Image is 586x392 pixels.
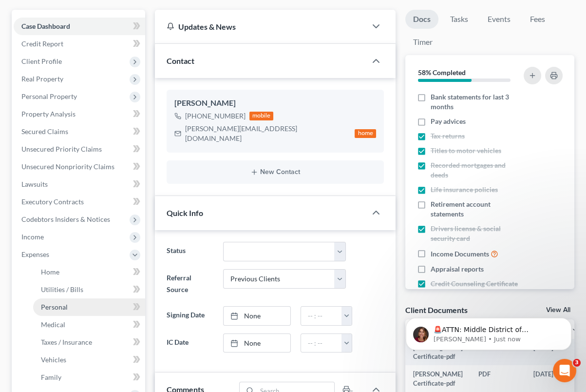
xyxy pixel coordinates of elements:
label: Referral Source [162,269,219,298]
label: Status [162,242,219,261]
span: Executory Contracts [21,197,84,206]
a: Docs [405,10,438,29]
span: Pay advices [431,117,466,126]
a: None [224,307,290,325]
input: -- : -- [301,334,342,353]
button: New Contact [174,168,376,176]
a: Unsecured Priority Claims [14,140,145,158]
a: Taxes / Insurance [33,333,145,351]
a: Vehicles [33,351,145,369]
a: Timer [405,33,440,52]
span: Family [41,373,61,381]
iframe: Intercom notifications message [391,297,586,366]
a: Executory Contracts [14,193,145,211]
span: Income [21,233,44,241]
iframe: Intercom live chat [553,359,576,382]
span: Income Documents [431,249,489,259]
div: Updates & News [167,21,355,32]
span: Medical [41,320,65,329]
span: Case Dashboard [21,22,70,30]
strong: 58% Completed [418,68,466,77]
span: Bank statements for last 3 months [431,92,524,112]
span: Expenses [21,250,49,258]
div: [PHONE_NUMBER] [185,111,246,121]
a: Home [33,263,145,281]
a: Medical [33,316,145,333]
td: [PERSON_NAME] Certificate-pdf [405,365,471,392]
a: None [224,334,290,353]
span: Lawsuits [21,180,48,188]
label: Signing Date [162,306,219,326]
span: Credit Report [21,39,63,48]
input: -- : -- [301,307,342,325]
span: Vehicles [41,355,66,364]
a: Lawsuits [14,176,145,193]
a: Fees [522,10,553,29]
span: Home [41,268,59,276]
a: Family [33,369,145,386]
td: PDF [471,365,526,392]
span: Utilities / Bills [41,285,83,294]
a: Secured Claims [14,123,145,140]
a: Credit Report [14,35,145,53]
span: 3 [573,359,581,367]
span: Real Property [21,75,63,83]
span: Contact [167,56,194,65]
span: Secured Claims [21,127,68,136]
span: Life insurance policies [431,185,498,195]
span: Drivers license & social security card [431,224,524,243]
span: Appraisal reports [431,264,484,274]
div: mobile [249,112,274,120]
a: Case Dashboard [14,18,145,35]
div: home [355,129,376,138]
span: Personal [41,303,68,311]
span: Retirement account statements [431,199,524,219]
div: [PERSON_NAME] [174,98,376,109]
span: Recorded mortgages and deeds [431,160,524,180]
span: Tax returns [431,131,465,141]
span: Property Analysis [21,110,76,118]
span: Personal Property [21,92,77,100]
span: Titles to motor vehicles [431,146,501,156]
span: Quick Info [167,208,203,217]
a: Utilities / Bills [33,281,145,298]
a: Events [480,10,518,29]
a: Unsecured Nonpriority Claims [14,158,145,176]
span: Unsecured Nonpriority Claims [21,162,114,171]
a: Personal [33,298,145,316]
span: Codebtors Insiders & Notices [21,215,110,223]
span: Client Profile [21,57,62,65]
td: [DATE] [526,365,585,392]
label: IC Date [162,333,219,353]
span: Taxes / Insurance [41,338,92,346]
a: Tasks [442,10,476,29]
span: Credit Counseling Certificate [431,279,518,289]
a: Property Analysis [14,105,145,123]
span: Unsecured Priority Claims [21,145,102,153]
div: [PERSON_NAME][EMAIL_ADDRESS][DOMAIN_NAME] [185,124,351,143]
